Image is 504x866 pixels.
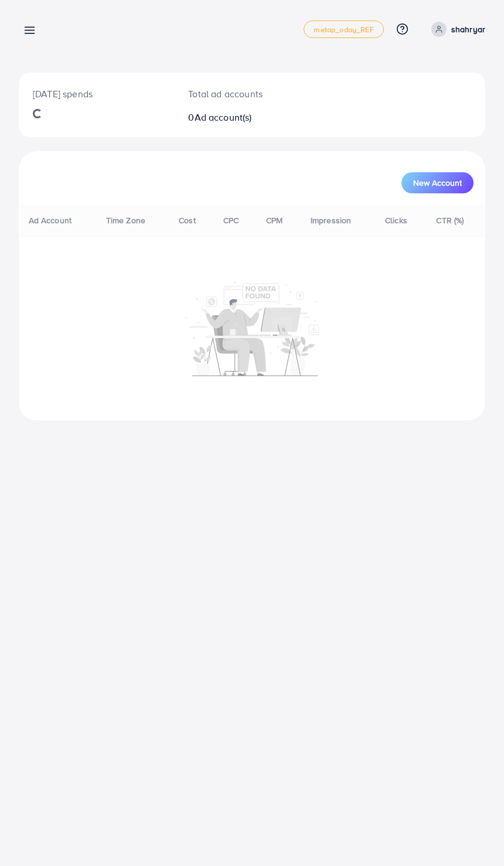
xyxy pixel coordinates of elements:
span: New Account [413,179,462,187]
p: [DATE] spends [33,87,160,101]
a: shahryar [427,22,485,37]
button: New Account [401,172,474,193]
a: metap_oday_REF [304,21,383,38]
p: shahryar [451,22,485,36]
h2: 0 [188,112,277,123]
span: Ad account(s) [195,111,252,124]
p: Total ad accounts [188,87,277,101]
span: metap_oday_REF [314,26,373,33]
